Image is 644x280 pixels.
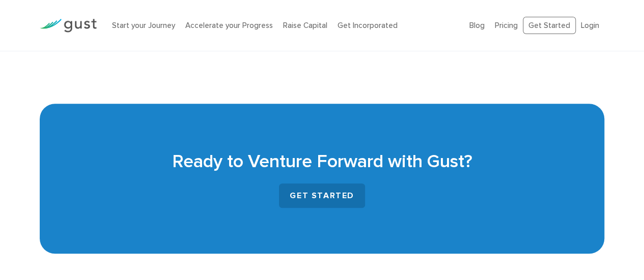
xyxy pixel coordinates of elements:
a: Get Started [523,17,576,35]
a: Login [581,21,599,30]
a: Get Incorporated [338,21,398,30]
a: Pricing [495,21,518,30]
a: GET STARTED [279,183,365,208]
a: Raise Capital [283,21,327,30]
a: Blog [469,21,485,30]
a: Accelerate your Progress [185,21,273,30]
a: Start your Journey [112,21,175,30]
h2: Ready to Venture Forward with Gust? [55,149,589,174]
img: Gust Logo [40,19,97,33]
